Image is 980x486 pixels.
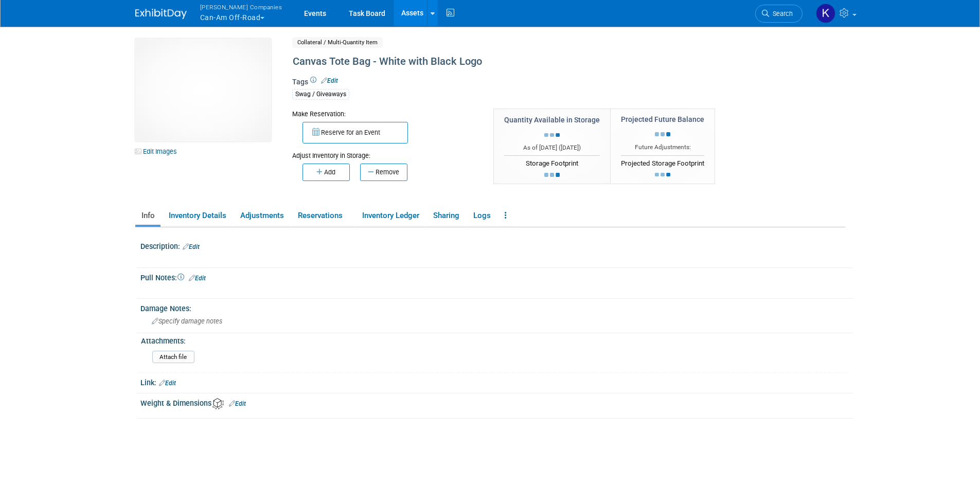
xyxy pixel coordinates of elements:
img: loading... [655,173,670,177]
div: Adjust Inventory in Storage: [292,143,478,160]
div: Description: [140,239,853,252]
img: ExhibitDay [135,9,187,19]
div: Make Reservation: [292,109,478,119]
span: Collateral / Multi-Quantity Item [292,37,383,48]
div: Pull Notes: [140,270,853,283]
div: Swag / Giveaways [292,89,349,100]
div: Projected Storage Footprint [621,155,704,169]
div: As of [DATE] ( ) [504,143,600,152]
span: [PERSON_NAME] Companies [200,2,282,12]
div: Attachments: [141,333,848,346]
a: Inventory Ledger [356,207,425,225]
div: Storage Footprint [504,155,600,169]
span: Search [769,10,793,17]
a: Edit [229,400,246,407]
a: Adjustments [234,207,290,225]
a: Edit [183,243,200,250]
button: Remove [360,164,407,181]
div: Quantity Available in Storage [504,115,600,125]
a: Edit [159,380,176,387]
img: loading... [655,132,670,136]
img: Asset Weight and Dimensions [212,398,224,409]
button: Add [302,164,350,181]
a: Edit [321,77,338,84]
a: Sharing [427,207,465,225]
button: Reserve for an Event [302,122,408,143]
div: Tags [292,77,760,106]
div: Future Adjustments: [621,143,704,152]
img: Kristen Key [816,4,835,23]
a: Search [755,5,803,23]
a: Logs [467,207,496,225]
span: Specify damage notes [152,317,222,325]
img: loading... [544,173,560,177]
a: Info [135,207,161,225]
span: [DATE] [561,144,579,151]
a: Edit Images [135,145,181,158]
img: View Images [135,39,271,141]
div: Projected Future Balance [621,114,704,124]
div: Canvas Tote Bag - White with Black Logo [289,52,760,71]
div: Damage Notes: [140,301,853,314]
img: loading... [544,133,560,137]
a: Reservations [292,207,354,225]
a: Edit [189,275,206,282]
a: Inventory Details [163,207,232,225]
div: Weight & Dimensions [140,395,853,409]
div: Link: [140,375,853,388]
